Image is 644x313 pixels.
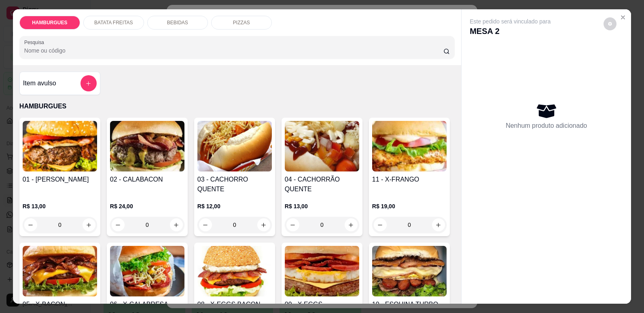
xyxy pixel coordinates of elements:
[233,19,250,26] p: PIZZAS
[432,218,445,231] button: increase-product-quantity
[23,121,97,171] img: product-image
[24,47,444,55] input: Pesquisa
[24,39,47,46] label: Pesquisa
[197,121,272,171] img: product-image
[83,218,95,231] button: increase-product-quantity
[197,246,272,296] img: product-image
[197,175,272,194] h4: 03 - CACHORRO QUENTE
[167,19,188,26] p: BEBIDAS
[506,121,587,131] p: Nenhum produto adicionado
[470,25,551,37] p: MESA 2
[285,246,359,296] img: product-image
[285,202,359,210] p: R$ 13,00
[199,218,212,231] button: decrease-product-quantity
[24,218,37,231] button: decrease-product-quantity
[286,218,299,231] button: decrease-product-quantity
[23,202,97,210] p: R$ 13,00
[197,202,272,210] p: R$ 12,00
[257,218,270,231] button: increase-product-quantity
[94,19,133,26] p: BATATA FREITAS
[285,121,359,171] img: product-image
[470,17,551,25] p: Este pedido será vinculado para
[372,175,447,184] h4: 11 - X-FRANGO
[23,300,97,309] h4: 05 - X-BACON
[110,121,184,171] img: product-image
[372,246,447,296] img: product-image
[616,11,629,24] button: Close
[80,75,97,91] button: add-separate-item
[23,175,97,184] h4: 01 - [PERSON_NAME]
[19,102,455,111] p: HAMBURGUES
[32,19,67,26] p: HAMBURGUES
[374,218,387,231] button: decrease-product-quantity
[197,300,272,309] h4: 08 - X-EGGS BACON
[372,300,447,309] h4: 10 - ESQUINA TURBO
[110,300,184,309] h4: 06 - X-CALABRESA
[110,202,184,210] p: R$ 24,00
[23,78,56,88] h4: Item avulso
[372,202,447,210] p: R$ 19,00
[110,175,184,184] h4: 02 - CALABACON
[112,218,125,231] button: decrease-product-quantity
[372,121,447,171] img: product-image
[604,17,616,30] button: decrease-product-quantity
[170,218,183,231] button: increase-product-quantity
[110,246,184,296] img: product-image
[345,218,358,231] button: increase-product-quantity
[23,246,97,296] img: product-image
[285,175,359,194] h4: 04 - CACHORRÃO QUENTE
